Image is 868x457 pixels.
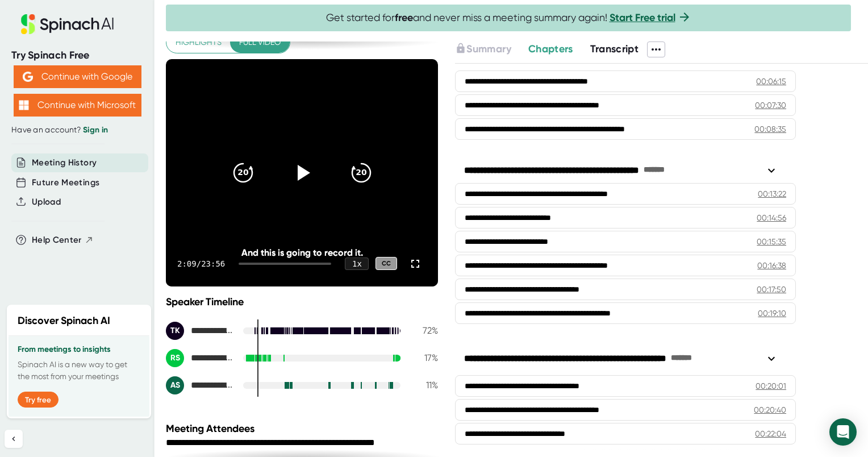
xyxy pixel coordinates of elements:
span: Full video [239,35,281,49]
div: 00:20:40 [754,404,786,416]
div: 00:19:10 [758,308,786,319]
button: Meeting History [32,156,97,169]
span: Get started for and never miss a meeting summary again! [326,11,691,24]
div: TK [166,322,184,340]
div: Have an account? [11,125,143,135]
div: 00:13:22 [758,188,786,200]
p: Spinach AI is a new way to get the most from your meetings [18,359,140,383]
button: Highlights [166,32,231,53]
h2: Discover Spinach AI [18,313,110,329]
div: 00:06:15 [756,76,786,87]
div: Raja_Alignity Solutions [166,349,234,367]
div: 00:20:01 [756,380,786,392]
a: Start Free trial [610,11,675,24]
b: free [395,11,413,24]
span: Help Center [32,234,82,247]
a: Sign in [83,125,108,135]
span: Highlights [176,35,222,49]
button: Try free [18,392,59,408]
div: 00:08:35 [754,123,786,135]
div: RS [166,349,184,367]
span: Chapters [528,43,573,55]
div: 72 % [410,325,438,336]
button: Continue with Google [14,65,141,88]
div: AS [166,376,184,394]
div: 00:07:30 [755,99,786,111]
button: Chapters [528,41,573,57]
div: 00:22:04 [755,428,786,439]
button: Transcript [590,41,639,57]
div: CC [375,257,397,270]
div: 1 x [345,257,369,270]
div: 00:14:56 [757,212,786,223]
div: Thirumal Kandari [166,322,234,340]
div: 2:09 / 23:56 [177,259,225,268]
div: 00:16:38 [757,260,786,271]
button: Help Center [32,234,94,247]
div: And this is going to record it. [193,247,411,258]
div: 00:15:35 [757,236,786,247]
div: Speaker Timeline [166,296,438,308]
div: Try Spinach Free [11,49,143,62]
span: Summary [466,43,511,55]
div: Upgrade to access [455,41,528,57]
button: Summary [455,41,511,57]
div: 00:17:50 [757,284,786,295]
button: Upload [32,196,61,209]
div: 11 % [410,380,438,390]
button: Collapse sidebar [5,430,23,448]
div: Meeting Attendees [166,422,441,435]
button: Continue with Microsoft [14,94,141,117]
h3: From meetings to insights [18,345,140,354]
span: Transcript [590,43,639,55]
div: Open Intercom Messenger [829,418,857,446]
div: Alignity Solutions [166,376,234,394]
button: Future Meetings [32,176,99,189]
div: 17 % [410,352,438,363]
img: Aehbyd4JwY73AAAAAElFTkSuQmCC [23,72,33,82]
button: Full video [230,32,290,53]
